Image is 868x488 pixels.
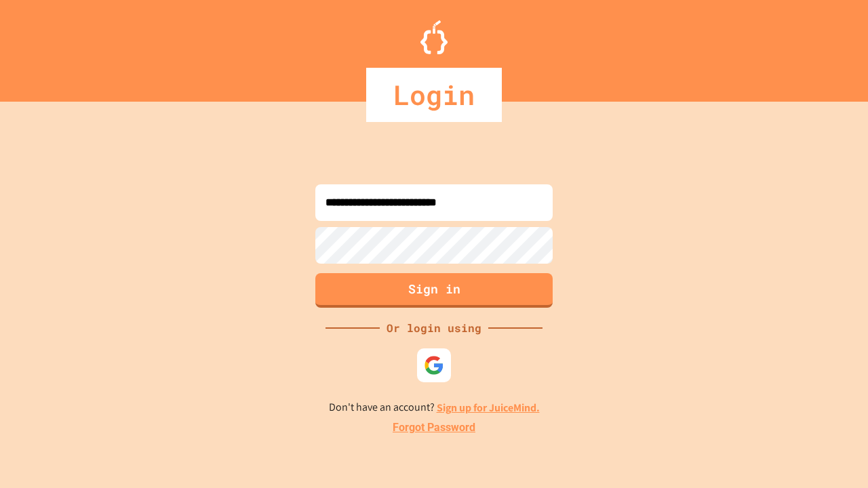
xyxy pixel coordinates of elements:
div: Login [366,68,502,122]
img: google-icon.svg [424,355,444,375]
p: Don't have an account? [329,399,540,416]
img: Logo.svg [420,20,448,54]
a: Forgot Password [393,420,475,436]
a: Sign up for JuiceMind. [437,401,540,415]
iframe: chat widget [811,434,854,474]
div: Or login using [380,320,488,336]
button: Sign in [315,273,553,308]
iframe: chat widget [755,375,854,432]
